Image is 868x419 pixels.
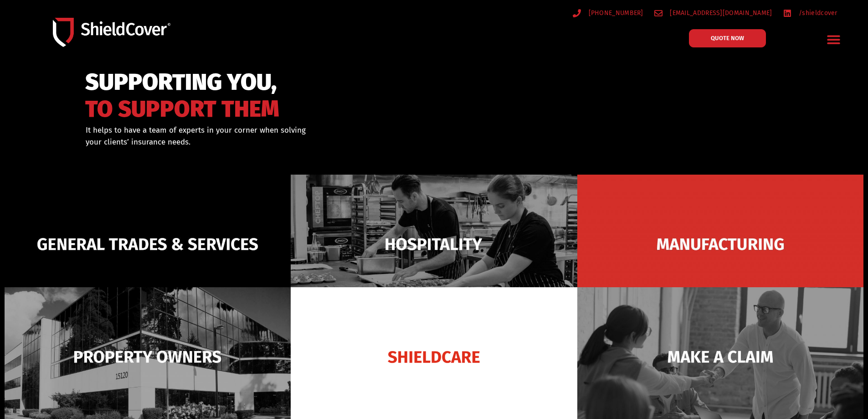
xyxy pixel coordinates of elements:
span: [EMAIL_ADDRESS][DOMAIN_NAME] [668,7,772,19]
a: [PHONE_NUMBER] [573,7,643,19]
a: /shieldcover [783,7,837,19]
div: It helps to have a team of experts in your corner when solving [86,124,481,148]
span: SUPPORTING YOU, [85,73,279,92]
a: QUOTE NOW [689,29,766,47]
span: QUOTE NOW [711,35,744,41]
img: Shield-Cover-Underwriting-Australia-logo-full [53,18,170,47]
p: your clients’ insurance needs. [86,136,481,148]
a: [EMAIL_ADDRESS][DOMAIN_NAME] [654,7,772,19]
span: [PHONE_NUMBER] [586,7,643,19]
span: /shieldcover [796,7,837,19]
div: Menu Toggle [823,29,845,50]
